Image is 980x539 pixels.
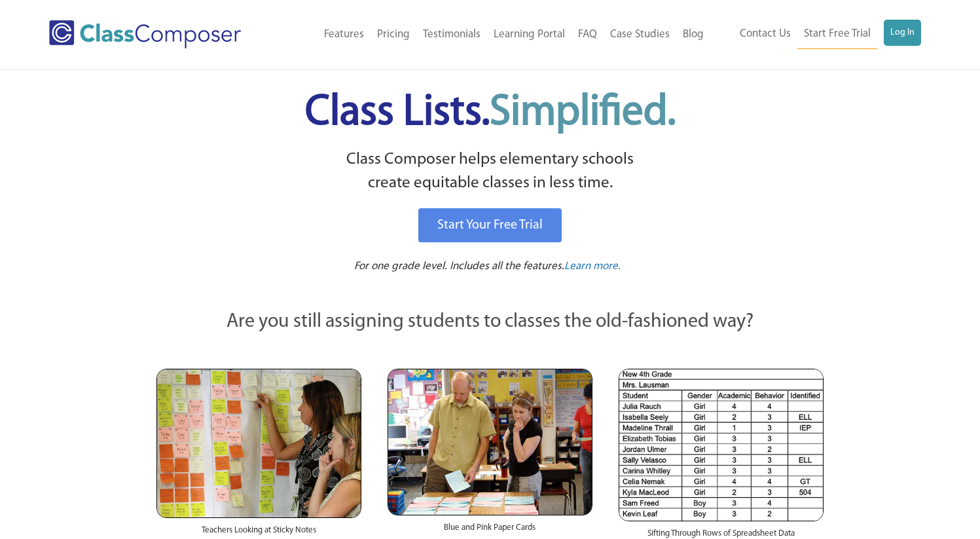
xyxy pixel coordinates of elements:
a: Case Studies [604,20,676,49]
a: Blog [676,20,710,49]
a: Contact Us [733,20,797,48]
a: Start Free Trial [797,20,877,49]
a: Log In [884,20,921,46]
a: Learning Portal [487,20,572,49]
img: Teachers Looking at Sticky Notes [156,369,361,518]
a: Start Your Free Trial [418,208,562,242]
a: Testimonials [416,20,487,49]
span: Start Your Free Trial [437,219,543,232]
span: Simplified. [490,92,676,134]
img: Class Composer [49,20,241,48]
nav: Header Menu [280,20,711,49]
span: Learn more. [564,261,621,272]
nav: Header Menu [710,20,921,49]
span: For one grade level. Includes all the features. [354,261,564,272]
a: Learn more. [564,259,621,275]
p: Class Composer helps elementary schools create equitable classes in less time. [154,148,826,196]
img: Blue and Pink Paper Cards [388,369,592,515]
img: Spreadsheets [619,369,824,521]
p: Are you still assigning students to classes the old-fashioned way? [156,308,824,337]
a: Pricing [371,20,416,49]
span: Class Lists. [305,92,676,134]
a: Features [318,20,371,49]
a: FAQ [572,20,604,49]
